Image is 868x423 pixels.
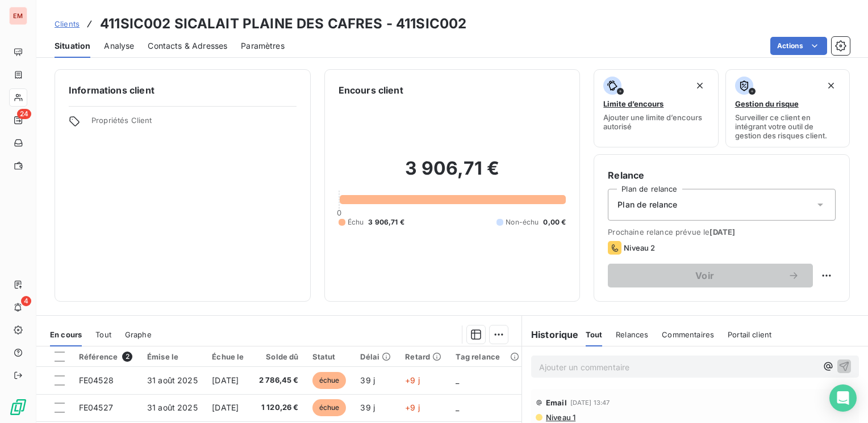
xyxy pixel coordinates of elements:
span: _ [456,403,459,412]
span: Relances [616,330,648,339]
img: Logo LeanPay [9,398,27,416]
span: Ajouter une limite d’encours autorisé [603,113,708,131]
span: 0 [337,208,341,217]
span: 39 j [360,375,375,385]
div: Statut [312,352,347,361]
span: Graphe [125,330,152,339]
span: Tout [586,330,603,339]
span: Surveiller ce client en intégrant votre outil de gestion des risques client. [735,113,840,140]
span: Limite d’encours [603,99,663,108]
div: Référence [79,352,133,362]
span: _ [456,375,459,385]
h3: 411SIC002 SICALAIT PLAINE DES CAFRES - 411SIC002 [100,14,466,34]
button: Gestion du risqueSurveiller ce client en intégrant votre outil de gestion des risques client. [725,69,850,147]
div: Délai [360,352,391,361]
div: Retard [405,352,442,361]
span: échue [312,372,347,389]
span: Portail client [728,330,771,339]
span: Paramètres [241,40,285,52]
div: Émise le [147,352,198,361]
span: Contacts & Adresses [148,40,227,52]
span: FE04528 [79,375,114,385]
button: Actions [770,37,827,55]
h6: Informations client [69,83,297,97]
span: [DATE] 13:47 [570,399,610,406]
span: Commentaires [662,330,714,339]
span: 0,00 € [543,217,566,227]
span: Clients [55,19,80,28]
span: 2 786,45 € [258,375,299,386]
span: Situation [55,40,90,52]
div: Tag relance [456,352,515,361]
span: FE04527 [79,403,113,412]
span: Email [546,398,567,407]
div: Solde dû [258,352,299,361]
span: 39 j [360,403,375,412]
span: 1 120,26 € [258,402,299,413]
span: 31 août 2025 [147,375,198,385]
span: 31 août 2025 [147,403,198,412]
span: Voir [621,271,788,280]
span: Analyse [104,40,134,52]
span: En cours [50,330,82,339]
h2: 3 906,71 € [339,157,566,191]
span: Gestion du risque [735,99,799,108]
a: Clients [55,18,80,29]
span: Non-échu [506,217,539,227]
span: échue [312,399,347,416]
span: Plan de relance [617,199,677,210]
h6: Historique [522,328,579,341]
h6: Relance [608,168,836,182]
div: Échue le [212,352,244,361]
span: [DATE] [212,375,239,385]
span: Échu [348,217,364,227]
span: 3 906,71 € [368,217,404,227]
span: +9 j [405,403,420,412]
button: Limite d’encoursAjouter une limite d’encours autorisé [594,69,718,147]
span: Prochaine relance prévue le [608,227,836,236]
h6: Encours client [339,83,403,97]
span: [DATE] [212,403,239,412]
button: Voir [608,264,813,287]
span: 24 [17,109,31,119]
div: EM [9,7,27,25]
div: Open Intercom Messenger [829,384,857,412]
span: +9 j [405,375,420,385]
span: Niveau 2 [624,243,655,252]
span: Propriétés Client [91,116,297,132]
span: 2 [122,352,132,362]
span: [DATE] [710,227,735,236]
span: Tout [95,330,111,339]
span: 4 [21,296,31,306]
span: Niveau 1 [545,413,575,422]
